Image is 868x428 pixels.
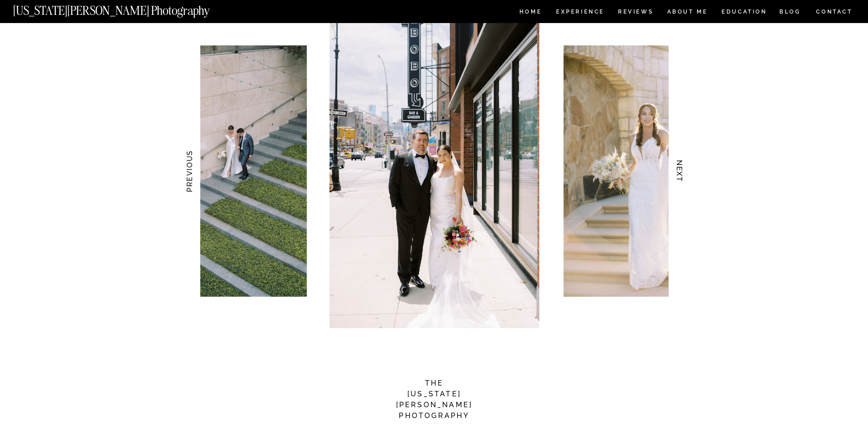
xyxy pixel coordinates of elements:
[779,9,801,17] a: BLOG
[518,9,543,17] a: HOME
[184,143,194,200] h3: PREVIOUS
[556,9,604,17] a: Experience
[13,5,240,12] a: [US_STATE][PERSON_NAME] Photography
[667,9,708,17] a: ABOUT ME
[618,9,652,17] a: REVIEWS
[390,378,479,420] h2: THE [US_STATE][PERSON_NAME] PHOTOGRAPHY
[721,9,768,17] a: EDUCATION
[816,7,853,17] a: CONTACT
[675,143,684,200] h3: NEXT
